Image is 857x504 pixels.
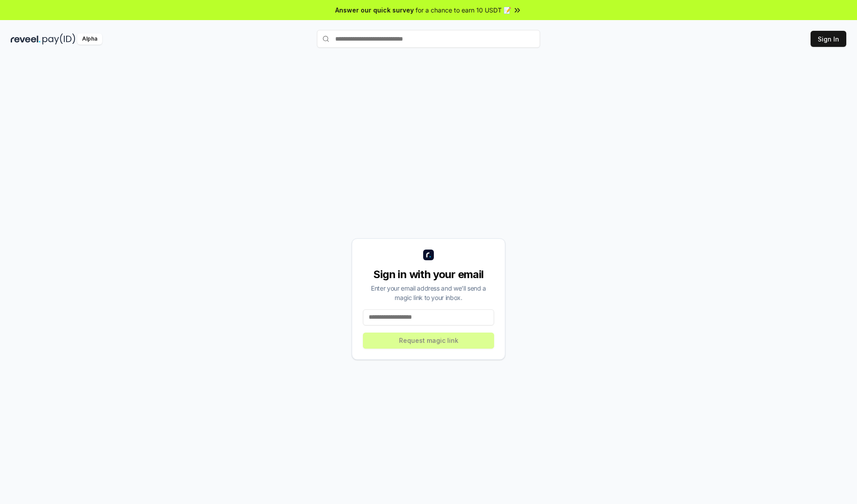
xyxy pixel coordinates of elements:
img: logo_small [423,250,434,260]
span: Answer our quick survey [335,5,414,15]
span: for a chance to earn 10 USDT 📝 [416,5,511,15]
div: Sign in with your email [363,267,494,282]
button: Sign In [811,31,846,47]
div: Alpha [77,33,102,45]
img: reveel_dark [11,33,41,45]
img: pay_id [42,33,75,45]
div: Enter your email address and we’ll send a magic link to your inbox. [363,283,494,302]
